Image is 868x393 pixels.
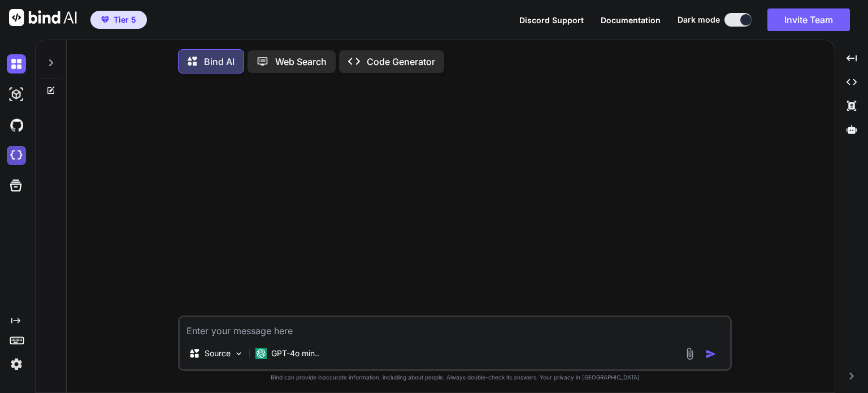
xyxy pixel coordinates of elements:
[7,54,26,74] img: darkChat
[90,11,147,29] button: premiumTier 5
[7,355,26,374] img: settings
[601,15,661,25] span: Documentation
[519,15,584,25] span: Discord Support
[101,16,109,23] img: premium
[178,373,732,382] p: Bind can provide inaccurate information, including about people. Always double-check its answers....
[255,348,267,359] img: GPT-4o mini
[234,349,244,359] img: Pick Models
[7,115,26,135] img: githubDark
[275,55,327,68] p: Web Search
[678,14,720,25] span: Dark mode
[9,9,77,26] img: Bind AI
[205,348,231,359] p: Source
[519,14,584,26] button: Discord Support
[601,14,661,26] button: Documentation
[114,14,136,25] span: Tier 5
[683,347,696,360] img: attachment
[705,348,717,360] img: icon
[367,55,435,68] p: Code Generator
[7,85,26,104] img: darkAi-studio
[7,146,26,165] img: cloudideIcon
[204,55,235,68] p: Bind AI
[767,8,850,31] button: Invite Team
[271,348,319,359] p: GPT-4o min..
